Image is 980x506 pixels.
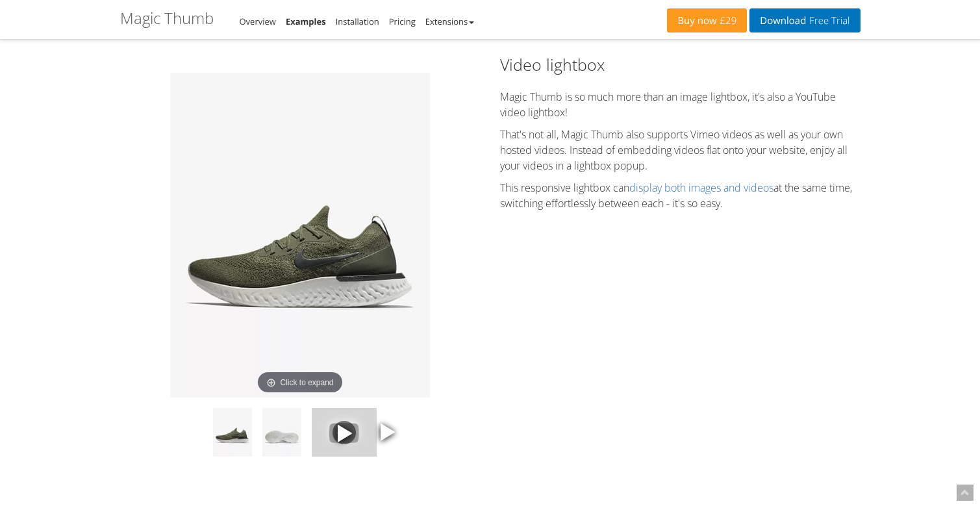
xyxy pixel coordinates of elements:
[389,16,416,27] a: Pricing
[240,16,276,27] a: Overview
[286,16,326,27] a: Examples
[425,16,474,27] a: Extensions
[500,127,861,173] p: That's not all, Magic Thumb also supports Vimeo videos as well as your own hosted videos. Instead...
[806,16,849,26] span: Free Trial
[749,8,860,32] a: DownloadFree Trial
[312,408,377,457] img: default.jpg
[170,73,430,398] img: Magic Thumb - Examples
[667,8,747,32] a: Buy now£29
[336,16,379,27] a: Installation
[170,73,430,398] a: Click to expand
[717,16,737,26] span: £29
[629,181,773,195] a: display both images and videos
[500,180,861,211] p: This responsive lightbox can at the same time, switching effortlessly between each - it's so easy.
[213,408,252,457] img: Magic Thumb - Examples
[500,53,861,76] h2: Video lightbox
[500,89,861,120] p: Magic Thumb is so much more than an image lightbox, it's also a YouTube video lightbox!
[262,408,301,457] img: Magic Thumb - Examples
[120,10,214,27] h1: Magic Thumb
